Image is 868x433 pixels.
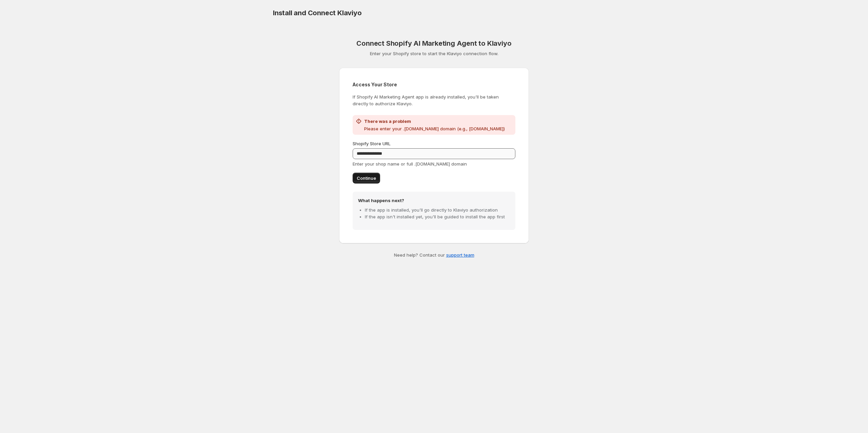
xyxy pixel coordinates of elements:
span: Continue [357,175,376,181]
button: Continue [353,173,380,183]
span: Install and Connect Klaviyo [273,9,362,17]
p: Please enter your .[DOMAIN_NAME] domain (e.g., [DOMAIN_NAME]) [364,125,505,132]
h2: Access Your Store [353,81,515,88]
li: If the app is installed, you'll go directly to Klaviyo authorization [365,207,510,213]
p: If Shopify AI Marketing Agent app is already installed, you'll be taken directly to authorize Kla... [353,93,515,107]
li: If the app isn't installed yet, you'll be guided to install the app first [365,213,510,220]
a: support team [446,252,474,258]
span: Enter your shop name or full .[DOMAIN_NAME] domain [353,161,467,167]
p: Enter your Shopify store to start the Klaviyo connection flow. [339,50,529,57]
p: Need help? Contact our [339,252,529,258]
h2: There was a problem [364,118,505,125]
span: Shopify Store URL [353,141,391,146]
strong: What happens next? [358,198,404,203]
h1: Connect Shopify AI Marketing Agent to Klaviyo [339,39,529,47]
